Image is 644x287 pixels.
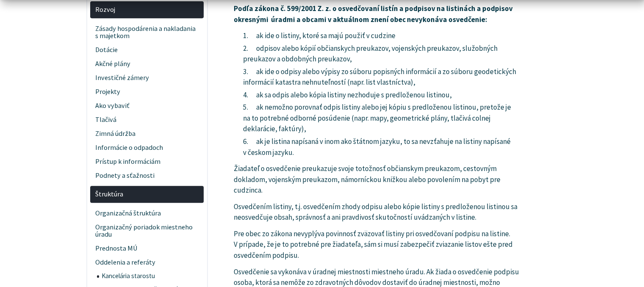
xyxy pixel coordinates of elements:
[95,256,199,270] span: Oddelenia a referáty
[95,206,199,220] span: Organizačná štruktúra
[90,85,204,99] a: Projekty
[95,43,199,57] span: Dotácie
[95,57,199,71] span: Akčné plány
[243,43,519,65] li: odpisov alebo kópií občianskych preukazov, vojenských preukazov, služobných preukazov a obdobných...
[95,242,199,256] span: Prednosta MÚ
[102,270,199,283] span: Kancelária starostu
[90,242,204,256] a: Prednosta MÚ
[95,113,199,127] span: Tlačivá
[90,1,204,19] a: Rozvoj
[233,201,519,223] p: Osvedčením listiny, t.j. osvedčením zhody odpisu alebo kópie listiny s predloženou listinou sa ne...
[95,141,199,155] span: Informácie o odpadoch
[90,127,204,141] a: Zimná údržba
[90,22,204,43] a: Zásady hospodárenia a nakladania s majetkom
[243,136,519,158] li: ak je listina napísaná v inom ako štátnom jazyku, to sa nevzťahuje na listiny napísané v českom j...
[90,155,204,168] a: Prístup k informáciám
[95,188,199,201] span: Štruktúra
[95,99,199,113] span: Ako vybaviť
[90,168,204,182] a: Podnety a sťažnosti
[90,43,204,57] a: Dotácie
[90,71,204,85] a: Investičné zámery
[243,102,519,135] li: ak nemožno porovnať odpis listiny alebo jej kópiu s predloženou listinou, pretože je na to potreb...
[90,99,204,113] a: Ako vybaviť
[90,186,204,203] a: Štruktúra
[233,229,519,261] p: Pre obec zo zákona nevyplýva povinnosť zväzovať listiny pri osvedčovaní podpisu na listine. V prí...
[95,127,199,141] span: Zimná údržba
[243,90,519,101] li: ak sa odpis alebo kópia listiny nezhoduje s predloženou listinou,
[97,270,204,283] a: Kancelária starostu
[95,155,199,168] span: Prístup k informáciám
[95,168,199,182] span: Podnety a sťažnosti
[90,206,204,220] a: Organizačná štruktúra
[95,71,199,85] span: Investičné zámery
[90,57,204,71] a: Akčné plány
[243,30,519,41] li: ak ide o listiny, ktoré sa majú použiť v cudzine
[243,66,519,88] li: ak ide o odpisy alebo výpisy zo súboru popisných informácií a zo súboru geodetických informácií k...
[90,256,204,270] a: Oddelenia a referáty
[233,163,519,196] p: Žiadateľ o osvedčenie preukazuje svoje totožnosť občianskym preukazom, cestovným dokladom, vojens...
[90,220,204,242] a: Organizačný poriadok miestneho úradu
[95,220,199,242] span: Organizačný poriadok miestneho úradu
[95,3,199,17] span: Rozvoj
[95,22,199,43] span: Zásady hospodárenia a nakladania s majetkom
[95,85,199,99] span: Projekty
[90,141,204,155] a: Informácie o odpadoch
[90,113,204,127] a: Tlačivá
[233,4,512,24] strong: Podľa zákona č. 599/2001 Z. z. o osvedčovaní listín a podpisov na listinách a podpisov okresnými ...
